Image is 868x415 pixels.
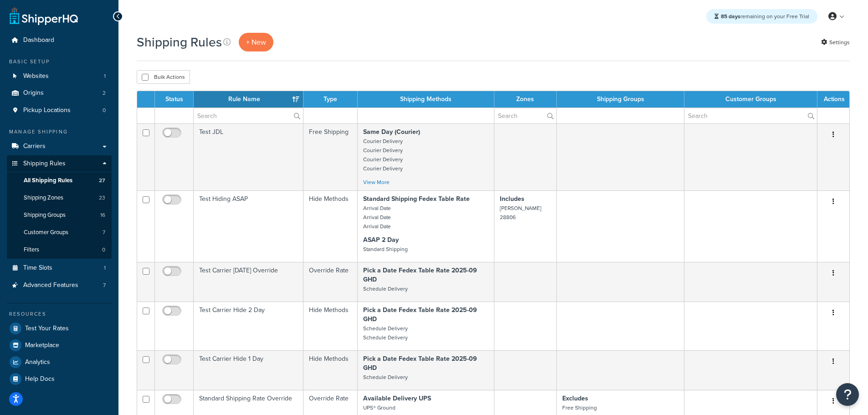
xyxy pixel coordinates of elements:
a: Customer Groups 7 [7,224,112,241]
div: Resources [7,310,112,318]
span: 1 [104,264,106,272]
input: Search [194,108,303,123]
th: Customer Groups [684,91,817,108]
li: Pickup Locations [7,102,112,119]
td: Test JDL [194,123,303,190]
a: Analytics [7,354,112,370]
span: 1 [104,72,106,80]
span: 0 [103,107,106,114]
a: Filters 0 [7,241,112,258]
strong: 85 days [721,12,740,20]
span: Help Docs [25,375,55,383]
span: 23 [99,194,105,202]
span: All Shipping Rules [24,177,72,184]
a: Shipping Rules [7,155,112,172]
span: Marketplace [25,342,59,349]
td: Test Carrier Hide 1 Day [194,350,303,390]
a: Dashboard [7,32,112,49]
th: Shipping Methods [358,91,494,108]
a: Settings [821,36,850,49]
td: Test Carrier Hide 2 Day [194,302,303,350]
span: Analytics [25,359,50,366]
span: 16 [100,211,105,219]
span: Customer Groups [24,229,68,236]
span: Dashboard [23,36,54,44]
input: Search [494,108,557,123]
span: Carriers [23,143,46,150]
li: Filters [7,241,112,258]
th: Shipping Groups [557,91,684,108]
a: All Shipping Rules 27 [7,172,112,189]
td: Free Shipping [303,123,358,190]
strong: Excludes [562,394,588,403]
button: Bulk Actions [137,70,190,84]
span: Filters [24,246,39,254]
small: Schedule Delivery [363,285,408,293]
a: Test Your Rates [7,320,112,337]
a: Pickup Locations 0 [7,102,112,119]
a: Origins 2 [7,85,112,102]
strong: Standard Shipping Fedex Table Rate [363,194,470,204]
a: Carriers [7,138,112,155]
a: Shipping Groups 16 [7,207,112,224]
li: Shipping Rules [7,155,112,259]
small: Arrival Date Arrival Date Arrival Date [363,204,391,231]
strong: Pick a Date Fedex Table Rate 2025-09 GHD [363,305,477,324]
span: Shipping Rules [23,160,66,168]
span: Shipping Groups [24,211,66,219]
small: Schedule Delivery Schedule Delivery [363,324,408,342]
strong: ASAP 2 Day [363,235,399,245]
small: Schedule Delivery [363,373,408,381]
strong: Pick a Date Fedex Table Rate 2025-09 GHD [363,266,477,284]
strong: Available Delivery UPS [363,394,431,403]
a: ShipperHQ Home [10,7,78,25]
a: Help Docs [7,371,112,387]
strong: Same Day (Courier) [363,127,420,137]
th: Rule Name : activate to sort column ascending [194,91,303,108]
li: Time Slots [7,260,112,277]
span: 0 [102,246,105,254]
span: 2 [103,89,106,97]
div: remaining on your Free Trial [706,9,817,24]
th: Actions [817,91,849,108]
a: Time Slots 1 [7,260,112,277]
small: Courier Delivery Courier Delivery Courier Delivery Courier Delivery [363,137,403,173]
li: Websites [7,68,112,85]
small: Free Shipping [562,404,597,412]
div: Manage Shipping [7,128,112,136]
h1: Shipping Rules [137,33,222,51]
span: Origins [23,89,44,97]
li: Customer Groups [7,224,112,241]
small: [PERSON_NAME] 28806 [500,204,541,221]
li: All Shipping Rules [7,172,112,189]
li: Shipping Groups [7,207,112,224]
td: Hide Methods [303,350,358,390]
strong: Includes [500,194,524,204]
td: Test Hiding ASAP [194,190,303,262]
th: Type [303,91,358,108]
p: + New [239,33,273,51]
a: Advanced Features 7 [7,277,112,294]
li: Shipping Zones [7,190,112,206]
a: Marketplace [7,337,112,354]
input: Search [684,108,817,123]
span: 7 [103,229,105,236]
span: Advanced Features [23,282,78,289]
a: Websites 1 [7,68,112,85]
span: Websites [23,72,49,80]
span: 27 [99,177,105,184]
a: Shipping Zones 23 [7,190,112,206]
span: Shipping Zones [24,194,63,202]
a: View More [363,178,390,186]
small: Standard Shipping [363,245,408,253]
div: Basic Setup [7,58,112,66]
span: Pickup Locations [23,107,71,114]
li: Origins [7,85,112,102]
td: Hide Methods [303,190,358,262]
